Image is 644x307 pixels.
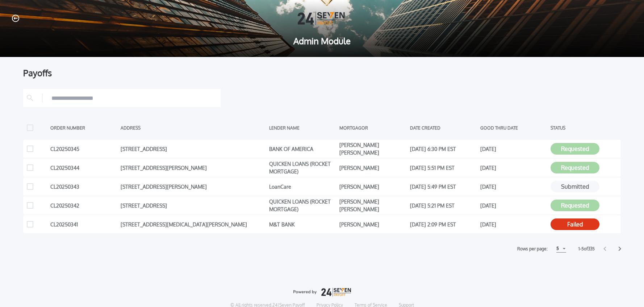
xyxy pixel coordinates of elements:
div: ADDRESS [121,122,265,133]
label: 1 - 5 of 335 [578,245,595,253]
div: [STREET_ADDRESS][PERSON_NAME] [121,162,265,173]
div: Payoffs [23,69,621,77]
div: QUICKEN LOANS (ROCKET MORTGAGE) [269,162,336,173]
div: [PERSON_NAME] [339,219,406,230]
div: [DATE] [480,219,547,230]
div: [STREET_ADDRESS] [121,200,265,211]
img: Logo [298,12,346,25]
div: [DATE] 5:51 PM EST [410,162,477,173]
div: CL20250345 [50,143,117,154]
div: DATE CREATED [410,122,477,133]
div: CL20250344 [50,162,117,173]
button: Submitted [551,181,599,192]
button: 5 [556,245,566,253]
button: Requested [551,143,599,155]
div: [DATE] [480,143,547,154]
button: Requested [551,162,599,173]
div: M&T BANK [269,219,336,230]
button: Failed [551,218,599,230]
span: Admin Module [12,37,632,45]
div: [STREET_ADDRESS] [121,143,265,154]
div: [DATE] 5:21 PM EST [410,200,477,211]
div: [STREET_ADDRESS][MEDICAL_DATA][PERSON_NAME] [121,219,265,230]
div: GOOD THRU DATE [480,122,547,133]
div: [DATE] 6:30 PM EST [410,143,477,154]
div: [DATE] 2:09 PM EST [410,219,477,230]
div: [PERSON_NAME] [339,181,406,192]
div: LENDER NAME [269,122,336,133]
div: ORDER NUMBER [50,122,117,133]
div: [STREET_ADDRESS][PERSON_NAME] [121,181,265,192]
img: logo [293,288,351,296]
div: [PERSON_NAME] [PERSON_NAME] [339,143,406,154]
div: [PERSON_NAME] [339,162,406,173]
div: QUICKEN LOANS (ROCKET MORTGAGE) [269,200,336,211]
div: LoanCare [269,181,336,192]
div: STATUS [551,122,617,133]
label: Rows per page: [517,245,548,253]
button: Requested [551,200,599,211]
div: [DATE] [480,200,547,211]
div: MORTGAGOR [339,122,406,133]
div: CL20250343 [50,181,117,192]
div: CL20250341 [50,219,117,230]
div: 5 [556,244,559,253]
div: [DATE] [480,162,547,173]
div: [DATE] 5:49 PM EST [410,181,477,192]
div: [DATE] [480,181,547,192]
div: BANK OF AMERICA [269,143,336,154]
div: CL20250342 [50,200,117,211]
div: [PERSON_NAME] [PERSON_NAME] [339,200,406,211]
